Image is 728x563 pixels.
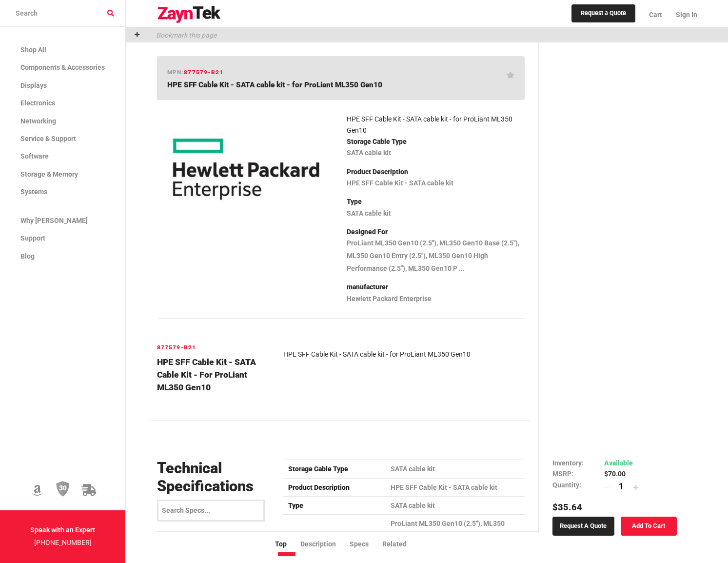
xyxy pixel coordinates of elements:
li: Specs [350,539,382,549]
li: Related [382,539,420,549]
p: Product Description [347,166,525,179]
td: Type [283,497,386,515]
img: 877579-B21 -- HPE SFF Cable Kit - SATA cable kit - for ProLiant ML350 Gen10 [165,108,327,230]
span: Support [20,234,45,242]
a: Cart [642,2,669,27]
p: Storage Cable Type [347,136,525,148]
a: Request a Quote [571,4,635,23]
td: Storage Cable Type [283,460,386,478]
td: SATA cable kit [386,497,525,515]
span: Why [PERSON_NAME] [20,217,88,224]
img: logo [157,6,221,23]
a: Request a Quote [552,517,615,536]
td: Quantity [552,480,604,493]
span: Systems [20,188,47,196]
span: Components & Accessories [20,63,105,71]
span: Networking [20,117,56,125]
h4: HPE SFF Cable Kit - SATA cable kit - for ProLiant ML350 Gen10 [157,356,272,394]
p: Type [347,196,525,208]
span: Shop All [20,46,46,54]
a: Add To Cart [621,517,677,536]
span: Cart [649,11,662,19]
strong: Speak with an Expert [30,526,95,534]
span: HPE SFF Cable Kit - SATA cable kit - for ProLiant ML350 Gen10 [167,80,382,89]
span: Blog [20,252,35,260]
span: Software [20,152,49,160]
p: HPE SFF Cable Kit - SATA cable kit [347,177,525,190]
p: SATA cable kit [347,147,525,160]
td: MSRP [552,469,604,480]
span: Displays [20,81,47,89]
p: Designed For [347,226,525,239]
p: ProLiant ML350 Gen10 (2.5"), ML350 Gen10 Base (2.5"), ML350 Gen10 Entry (2.5"), ML350 Gen10 High ... [347,237,525,275]
p: Bookmark this page [149,27,216,42]
p: manufacturer [347,281,525,294]
td: $70.00 [604,469,638,480]
a: Sign In [669,2,697,27]
p: Hewlett Packard Enterprise [347,293,525,305]
span: 877579-B21 [184,69,223,76]
p: SATA cable kit [347,207,525,220]
h3: Technical Specifications [157,460,272,496]
td: Inventory [552,458,604,468]
img: 30 Day Return Policy [56,481,70,497]
span: Service & Support [20,135,76,142]
h6: 877579-B21 [157,343,272,352]
li: Top [275,539,300,549]
td: SATA cable kit [386,460,525,478]
h6: mpn: [167,68,224,77]
span: Storage & Memory [20,170,78,178]
article: HPE SFF Cable Kit - SATA cable kit - for ProLiant ML350 Gen10 [347,114,525,136]
article: HPE SFF Cable Kit - SATA cable kit - for ProLiant ML350 Gen10 [283,349,525,360]
span: Electronics [20,99,55,107]
span: Available [604,459,633,467]
input: Search Specs... [157,500,265,522]
h5: $35.64 [552,500,677,514]
li: Description [300,539,350,549]
td: Product Description [283,478,386,496]
td: HPE SFF Cable Kit - SATA cable kit [386,478,525,496]
a: [PHONE_NUMBER] [34,539,92,546]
